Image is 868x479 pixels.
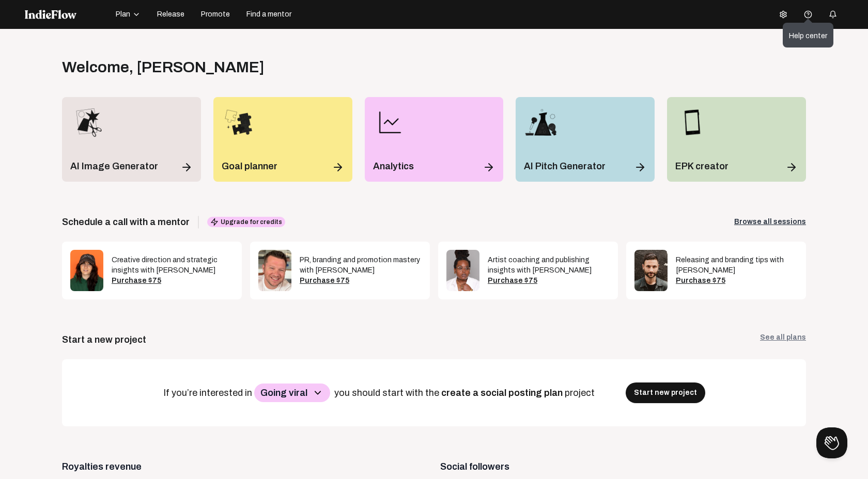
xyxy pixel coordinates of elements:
[157,9,184,20] span: Release
[300,255,422,276] div: PR, branding and promotion mastery with [PERSON_NAME]
[246,9,291,20] span: Find a mentor
[70,105,104,139] img: merch_designer_icon.png
[734,217,806,227] a: Browse all sessions
[129,59,265,75] span: , [PERSON_NAME]
[760,332,806,347] a: See all plans
[300,276,422,286] div: Purchase $75
[207,217,285,227] span: Upgrade for credits
[373,105,407,139] img: line-chart.png
[676,276,798,286] div: Purchase $75
[334,388,441,398] span: you should start with the
[151,6,191,23] button: Release
[488,276,610,286] div: Purchase $75
[25,10,76,19] img: indieflow-logo-white.svg
[441,388,565,398] span: create a social posting plan
[488,255,610,276] div: Artist coaching and publishing insights with [PERSON_NAME]
[110,6,147,23] button: Plan
[240,6,298,23] button: Find a mentor
[222,159,277,173] p: Goal planner
[201,9,230,20] span: Promote
[524,159,606,173] p: AI Pitch Generator
[816,427,847,458] iframe: Toggle Customer Support
[254,384,330,402] button: Going viral
[163,388,254,398] span: If you’re interested in
[626,382,705,403] button: Start new project
[62,58,265,76] div: Welcome
[675,159,729,173] p: EPK creator
[195,6,236,23] button: Promote
[524,105,558,139] img: pitch_wizard_icon.png
[116,9,130,20] span: Plan
[62,459,428,474] span: Royalties revenue
[222,105,256,139] img: goal_planner_icon.png
[676,255,798,276] div: Releasing and branding tips with [PERSON_NAME]
[675,105,709,139] img: epk_icon.png
[789,32,827,40] span: Help center
[112,255,234,276] div: Creative direction and strategic insights with [PERSON_NAME]
[565,388,597,398] span: project
[440,459,806,474] span: Social followers
[112,276,234,286] div: Purchase $75
[62,332,146,347] div: Start a new project
[62,215,190,229] span: Schedule a call with a mentor
[70,159,158,173] p: AI Image Generator
[373,159,414,173] p: Analytics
